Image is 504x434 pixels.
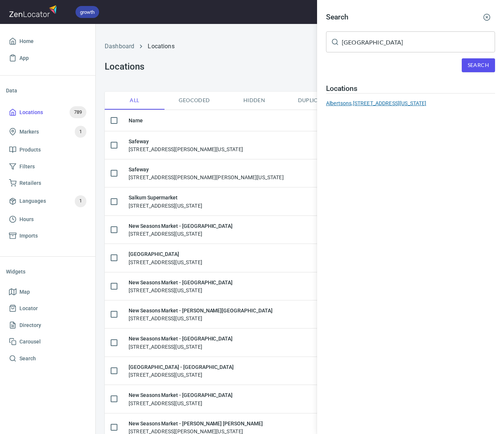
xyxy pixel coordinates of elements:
[326,100,495,107] div: Albertsons, [STREET_ADDRESS][US_STATE]
[462,58,495,72] button: Search
[342,31,495,52] input: Search for locations, markers or anything you want
[326,100,495,107] a: Albertsons,[STREET_ADDRESS][US_STATE]
[326,84,495,93] h4: Locations
[326,13,348,22] h4: Search
[468,61,489,70] span: Search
